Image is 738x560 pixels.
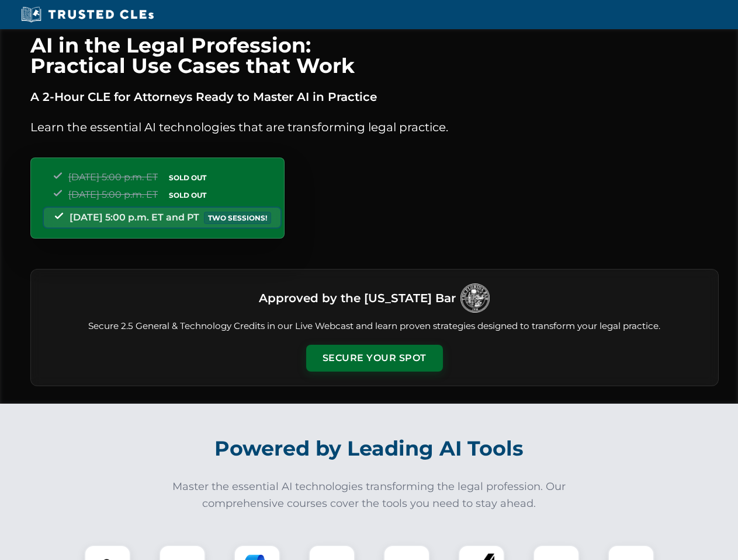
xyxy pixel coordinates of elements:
h1: AI in the Legal Profession: Practical Use Cases that Work [30,35,719,76]
h3: Approved by the [US_STATE] Bar [259,288,456,309]
span: SOLD OUT [165,171,210,184]
p: Secure 2.5 General & Technology Credits in our Live Webcast and learn proven strategies designed ... [45,320,704,333]
img: Trusted CLEs [18,6,157,23]
span: [DATE] 5:00 p.m. ET [68,189,158,200]
p: A 2-Hour CLE for Attorneys Ready to Master AI in Practice [30,87,719,106]
span: SOLD OUT [165,189,210,201]
button: Secure Your Spot [306,345,443,372]
span: [DATE] 5:00 p.m. ET [68,171,158,183]
h2: Powered by Leading AI Tools [46,428,693,469]
p: Master the essential AI technologies transforming the legal profession. Our comprehensive courses... [165,478,574,512]
p: Learn the essential AI technologies that are transforming legal practice. [30,118,719,136]
img: Logo [460,283,490,313]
